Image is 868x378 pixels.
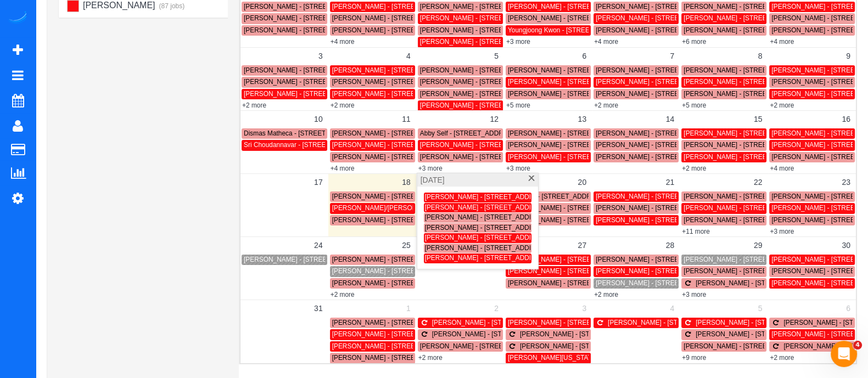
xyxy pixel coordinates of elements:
[309,111,328,127] a: 10
[576,48,592,64] a: 6
[684,3,808,10] span: [PERSON_NAME] - [STREET_ADDRESS]
[332,279,510,287] span: [PERSON_NAME] - [STREET_ADDRESS][PERSON_NAME]
[432,319,556,326] span: [PERSON_NAME] - [STREET_ADDRESS]
[420,129,518,137] span: Abby Self - [STREET_ADDRESS]
[684,66,861,74] span: [PERSON_NAME] - [STREET_ADDRESS][PERSON_NAME]
[508,279,740,287] span: [PERSON_NAME] - [STREET_ADDRESS][PERSON_NAME][PERSON_NAME]
[682,354,706,362] a: +9 more
[508,90,632,98] span: [PERSON_NAME] - [STREET_ADDRESS]
[332,3,456,10] span: [PERSON_NAME] - [STREET_ADDRESS]
[418,165,443,172] a: +3 more
[841,300,856,317] a: 6
[594,101,618,109] a: +2 more
[489,48,504,64] a: 5
[520,342,698,350] span: [PERSON_NAME] - [STREET_ADDRESS][PERSON_NAME]
[425,244,549,252] span: [PERSON_NAME] - [STREET_ADDRESS]
[313,48,328,64] a: 3
[332,319,456,326] span: [PERSON_NAME] - [STREET_ADDRESS]
[508,267,632,275] span: [PERSON_NAME] - [STREET_ADDRESS]
[332,90,510,98] span: [PERSON_NAME] - [STREET_ADDRESS][PERSON_NAME]
[506,38,530,46] a: +3 more
[309,300,328,317] a: 31
[506,101,530,109] a: +5 more
[596,267,774,275] span: [PERSON_NAME] - [STREET_ADDRESS][PERSON_NAME]
[332,153,456,161] span: [PERSON_NAME] - [STREET_ADDRESS]
[770,354,794,362] a: +2 more
[596,279,720,287] span: [PERSON_NAME] - [STREET_ADDRESS]
[332,204,565,212] span: [PERSON_NAME]/[PERSON_NAME] - [STREET_ADDRESS][PERSON_NAME]
[244,26,422,34] span: [PERSON_NAME] - [STREET_ADDRESS][PERSON_NAME]
[508,66,632,74] span: [PERSON_NAME] - [STREET_ADDRESS]
[508,256,632,263] span: [PERSON_NAME] - [STREET_ADDRESS]
[596,204,774,212] span: [PERSON_NAME] - [STREET_ADDRESS][PERSON_NAME]
[420,14,598,22] span: [PERSON_NAME] - [STREET_ADDRESS][PERSON_NAME]
[841,48,856,64] a: 9
[684,342,861,350] span: [PERSON_NAME] - [STREET_ADDRESS][PERSON_NAME]
[682,228,710,235] a: +11 more
[158,2,184,10] small: (87 jobs)
[684,129,808,137] span: [PERSON_NAME] - [STREET_ADDRESS]
[332,342,510,350] span: [PERSON_NAME] - [STREET_ADDRESS][PERSON_NAME]
[396,111,416,127] a: 11
[425,224,549,232] span: [PERSON_NAME] - [STREET_ADDRESS]
[420,3,544,10] span: [PERSON_NAME] - [STREET_ADDRESS]
[244,256,475,263] span: [PERSON_NAME] - [STREET_ADDRESS][PERSON_NAME][PERSON_NAME]
[332,193,456,200] span: [PERSON_NAME] - [STREET_ADDRESS]
[853,341,862,349] span: 4
[425,204,549,211] span: [PERSON_NAME] - [STREET_ADDRESS]
[684,141,808,149] span: [PERSON_NAME] - [STREET_ADDRESS]
[309,237,328,253] a: 24
[332,216,456,224] span: [PERSON_NAME] - [STREET_ADDRESS]
[684,14,861,22] span: [PERSON_NAME] - [STREET_ADDRESS][PERSON_NAME]
[309,174,328,190] a: 17
[421,174,445,185] span: [DATE]
[684,204,808,212] span: [PERSON_NAME] - [STREET_ADDRESS]
[660,111,680,127] a: 14
[420,101,544,109] span: [PERSON_NAME] - [STREET_ADDRESS]
[696,279,820,287] span: [PERSON_NAME] - [STREET_ADDRESS]
[696,330,820,338] span: [PERSON_NAME] - [STREET_ADDRESS]
[332,330,510,338] span: [PERSON_NAME] - [STREET_ADDRESS][PERSON_NAME]
[831,341,857,367] iframe: Intercom live chat
[244,90,422,98] span: [PERSON_NAME] - [STREET_ADDRESS][PERSON_NAME]
[572,237,592,253] a: 27
[596,216,720,224] span: [PERSON_NAME] - [STREET_ADDRESS]
[684,193,844,200] span: [PERSON_NAME] - [STREET_ADDRESS][US_STATE]
[331,165,355,172] a: +4 more
[608,319,732,326] span: [PERSON_NAME] - [STREET_ADDRESS]
[836,111,856,127] a: 16
[596,66,720,74] span: [PERSON_NAME] - [STREET_ADDRESS]
[596,193,720,200] span: [PERSON_NAME] - [STREET_ADDRESS]
[332,267,564,275] span: [PERSON_NAME] - [STREET_ADDRESS][PERSON_NAME][PERSON_NAME]
[836,237,856,253] a: 30
[332,256,510,263] span: [PERSON_NAME] - [STREET_ADDRESS][PERSON_NAME]
[684,90,861,98] span: [PERSON_NAME] - [STREET_ADDRESS][PERSON_NAME]
[425,213,603,221] span: [PERSON_NAME] - [STREET_ADDRESS][PERSON_NAME]
[664,48,680,64] a: 7
[664,300,680,317] a: 4
[508,216,632,224] span: [PERSON_NAME] - [STREET_ADDRESS]
[682,291,706,298] a: +3 more
[770,228,794,235] a: +3 more
[753,300,768,317] a: 5
[508,153,632,161] span: [PERSON_NAME] - [STREET_ADDRESS]
[596,14,756,22] span: [PERSON_NAME] - [STREET_ADDRESS][US_STATE]
[682,101,706,109] a: +5 more
[596,141,774,149] span: [PERSON_NAME] - [STREET_ADDRESS][PERSON_NAME]
[508,354,668,362] span: [PERSON_NAME][US_STATE] - [STREET_ADDRESS]
[244,129,363,137] span: Dismas Matheca - [STREET_ADDRESS]
[332,26,510,34] span: [PERSON_NAME] - [STREET_ADDRESS][PERSON_NAME]
[332,14,510,22] span: [PERSON_NAME] - [STREET_ADDRESS][PERSON_NAME]
[332,354,456,362] span: [PERSON_NAME] - [STREET_ADDRESS]
[244,78,422,86] span: [PERSON_NAME] - [STREET_ADDRESS][PERSON_NAME]
[660,174,680,190] a: 21
[748,237,768,253] a: 29
[572,174,592,190] a: 20
[432,330,610,338] span: [PERSON_NAME] - [STREET_ADDRESS][PERSON_NAME]
[425,193,549,201] span: [PERSON_NAME] - [STREET_ADDRESS]
[484,111,504,127] a: 12
[7,11,29,26] a: Automaid Logo
[81,1,155,10] span: [PERSON_NAME]
[596,78,756,86] span: [PERSON_NAME] - [STREET_ADDRESS][US_STATE]
[331,38,355,46] a: +4 more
